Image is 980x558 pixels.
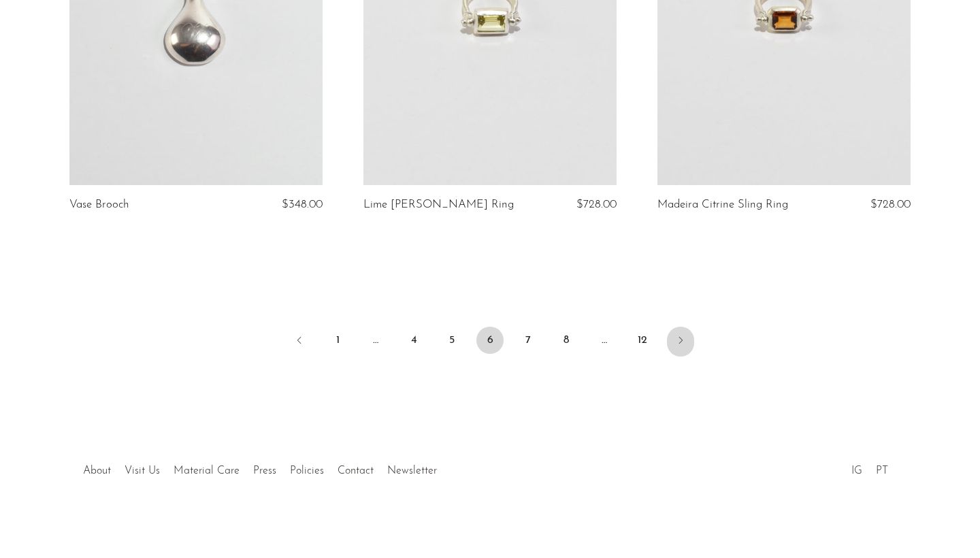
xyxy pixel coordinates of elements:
[438,327,465,354] a: 5
[338,465,374,476] a: Contact
[363,199,514,211] a: Lime [PERSON_NAME] Ring
[69,199,129,211] a: Vase Brooch
[362,327,389,354] span: …
[870,199,911,210] span: $728.00
[845,455,895,480] ul: Social Medias
[514,327,542,354] a: 7
[476,327,504,354] span: 6
[324,327,351,354] a: 1
[657,199,788,211] a: Madeira Citrine Sling Ring
[286,327,313,357] a: Previous
[667,327,694,357] a: Next
[553,327,580,354] a: 8
[400,327,427,354] a: 4
[851,465,862,476] a: IG
[253,465,276,476] a: Press
[125,465,160,476] a: Visit Us
[76,455,444,480] ul: Quick links
[876,465,888,476] a: PT
[174,465,240,476] a: Material Care
[591,327,618,354] span: …
[83,465,111,476] a: About
[282,199,323,210] span: $348.00
[576,199,617,210] span: $728.00
[290,465,324,476] a: Policies
[629,327,656,354] a: 12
